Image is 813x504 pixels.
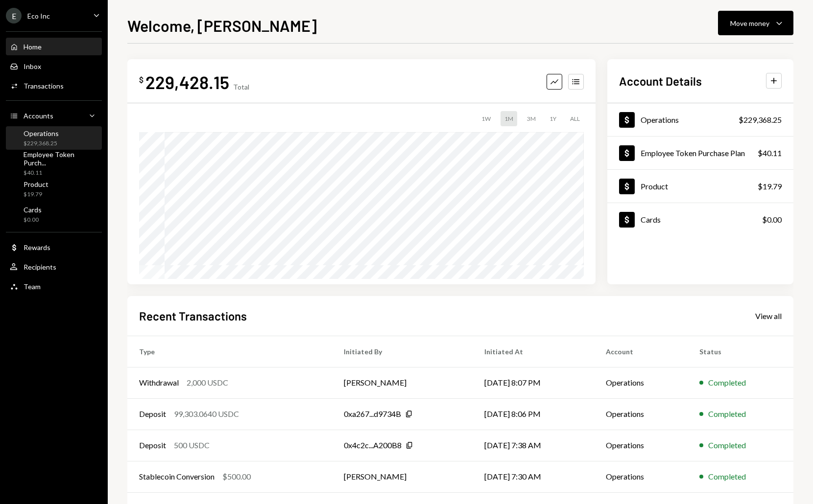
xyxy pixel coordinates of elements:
[762,214,782,226] div: $0.00
[344,439,402,451] div: 0x4c2c...A200B8
[24,216,42,224] div: $0.00
[332,367,473,398] td: [PERSON_NAME]
[24,243,50,252] div: Rewards
[24,150,98,167] div: Employee Token Purch...
[233,83,249,91] div: Total
[6,77,102,94] a: Transactions
[127,16,317,35] h1: Welcome, [PERSON_NAME]
[718,11,793,35] button: Move money
[641,215,661,224] div: Cards
[6,152,102,175] a: Employee Token Purch...$40.11
[139,75,143,85] div: $
[6,203,102,226] a: Cards$0.00
[127,336,332,367] th: Type
[6,107,102,124] a: Accounts
[755,311,782,321] div: View all
[6,126,102,150] a: Operations$229,368.25
[145,71,229,93] div: 229,428.15
[24,282,41,291] div: Team
[6,38,102,55] a: Home
[473,336,594,367] th: Initiated At
[641,115,679,124] div: Operations
[139,377,179,389] div: Withdrawal
[607,103,793,136] a: Operations$229,368.25
[758,147,782,159] div: $40.11
[6,57,102,75] a: Inbox
[708,439,746,451] div: Completed
[730,18,769,28] div: Move money
[24,180,48,188] div: Product
[473,398,594,430] td: [DATE] 8:06 PM
[6,258,102,275] a: Recipients
[708,471,746,482] div: Completed
[758,181,782,192] div: $19.79
[473,367,594,398] td: [DATE] 8:07 PM
[24,139,59,148] div: $229,368.25
[607,170,793,203] a: Product$19.79
[478,111,495,126] div: 1W
[755,310,782,321] a: View all
[607,137,793,169] a: Employee Token Purchase Plan$40.11
[139,308,247,324] h2: Recent Transactions
[688,336,793,367] th: Status
[24,190,48,199] div: $19.79
[473,461,594,492] td: [DATE] 7:30 AM
[566,111,584,126] div: ALL
[641,182,668,191] div: Product
[24,129,59,137] div: Operations
[501,111,517,126] div: 1M
[24,263,56,271] div: Recipients
[187,377,228,389] div: 2,000 USDC
[6,177,102,201] a: Product$19.79
[6,238,102,256] a: Rewards
[139,471,215,482] div: Stablecoin Conversion
[24,62,41,70] div: Inbox
[139,408,166,420] div: Deposit
[594,367,688,398] td: Operations
[174,408,239,420] div: 99,303.0640 USDC
[332,336,473,367] th: Initiated By
[708,377,746,389] div: Completed
[332,461,473,492] td: [PERSON_NAME]
[174,439,210,451] div: 500 USDC
[607,203,793,236] a: Cards$0.00
[619,73,702,89] h2: Account Details
[708,408,746,420] div: Completed
[139,439,166,451] div: Deposit
[222,471,251,482] div: $500.00
[24,43,42,51] div: Home
[24,206,42,214] div: Cards
[594,398,688,430] td: Operations
[473,430,594,461] td: [DATE] 7:38 AM
[546,111,560,126] div: 1Y
[6,8,22,23] div: E
[641,148,745,158] div: Employee Token Purchase Plan
[594,430,688,461] td: Operations
[6,277,102,295] a: Team
[24,112,53,120] div: Accounts
[594,461,688,492] td: Operations
[739,114,782,126] div: $229,368.25
[24,82,64,90] div: Transactions
[27,12,50,20] div: Eco Inc
[24,169,98,177] div: $40.11
[594,336,688,367] th: Account
[344,408,401,420] div: 0xa267...d9734B
[523,111,540,126] div: 3M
